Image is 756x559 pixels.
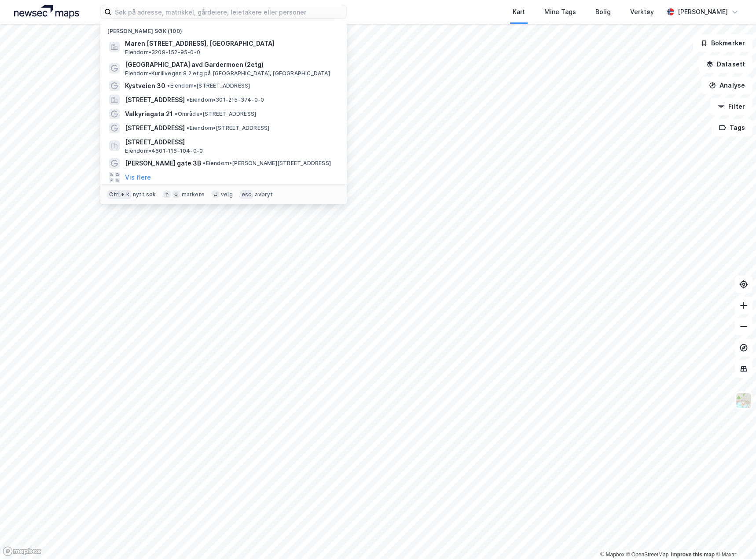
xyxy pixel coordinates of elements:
[693,34,752,52] button: Bokmerker
[125,109,173,119] span: Valkyriegata 21
[678,7,728,17] div: [PERSON_NAME]
[701,77,752,94] button: Analyse
[187,125,269,132] span: Eiendom • [STREET_ADDRESS]
[100,21,347,37] div: [PERSON_NAME] søk (100)
[125,70,330,77] span: Eiendom • Kurillvegen 8 2 etg på [GEOGRAPHIC_DATA], [GEOGRAPHIC_DATA]
[125,95,185,105] span: [STREET_ADDRESS]
[125,49,200,56] span: Eiendom • 3209-152-95-0-0
[735,392,752,409] img: Z
[544,7,576,17] div: Mine Tags
[671,552,715,558] a: Improve this map
[107,190,131,199] div: Ctrl + k
[203,160,331,167] span: Eiendom • [PERSON_NAME][STREET_ADDRESS]
[699,55,752,73] button: Datasett
[187,96,189,103] span: •
[712,517,756,559] iframe: Chat Widget
[175,110,177,117] span: •
[600,552,624,558] a: Mapbox
[626,552,669,558] a: OpenStreetMap
[125,137,336,147] span: [STREET_ADDRESS]
[14,5,79,18] img: logo.a4113a55bc3d86da70a041830d287a7e.svg
[3,546,41,556] a: Mapbox homepage
[125,38,336,49] span: Maren [STREET_ADDRESS], [GEOGRAPHIC_DATA]
[240,190,253,199] div: esc
[187,96,264,103] span: Eiendom • 301-215-374-0-0
[167,82,170,89] span: •
[203,160,206,166] span: •
[595,7,611,17] div: Bolig
[125,123,185,133] span: [STREET_ADDRESS]
[167,82,250,89] span: Eiendom • [STREET_ADDRESS]
[513,7,525,17] div: Kart
[710,98,752,115] button: Filter
[175,110,256,118] span: Område • [STREET_ADDRESS]
[630,7,654,17] div: Verktøy
[187,125,189,131] span: •
[133,191,156,198] div: nytt søk
[111,5,346,18] input: Søk på adresse, matrikkel, gårdeiere, leietakere eller personer
[255,191,273,198] div: avbryt
[125,147,203,154] span: Eiendom • 4601-116-104-0-0
[712,119,752,136] button: Tags
[125,81,165,91] span: Kystveien 30
[182,191,205,198] div: markere
[125,172,151,183] button: Vis flere
[125,158,201,169] span: [PERSON_NAME] gate 3B
[221,191,233,198] div: velg
[125,59,336,70] span: [GEOGRAPHIC_DATA] avd Gardermoen (2etg)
